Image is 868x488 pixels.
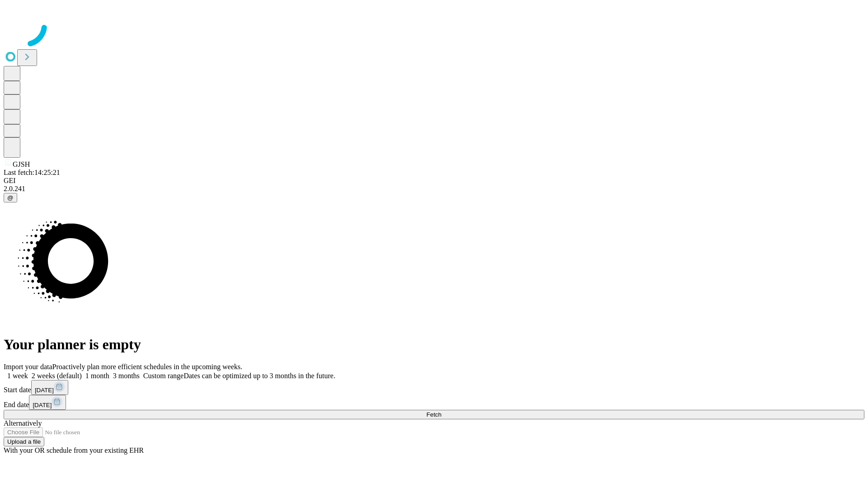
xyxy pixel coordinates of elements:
[4,177,864,185] div: GEI
[4,185,864,193] div: 2.0.241
[4,169,60,176] span: Last fetch: 14:25:21
[52,363,242,371] span: Proactively plan more efficient schedules in the upcoming weeks.
[29,395,66,410] button: [DATE]
[4,380,864,395] div: Start date
[4,446,144,454] span: With your OR schedule from your existing EHR
[31,380,68,395] button: [DATE]
[35,387,54,394] span: [DATE]
[184,372,335,380] span: Dates can be optimized up to 3 months in the future.
[4,419,42,427] span: Alternatively
[4,437,44,446] button: Upload a file
[4,363,52,371] span: Import your data
[4,410,864,419] button: Fetch
[7,372,28,380] span: 1 week
[4,395,864,410] div: End date
[113,372,140,380] span: 3 months
[143,372,184,380] span: Custom range
[33,402,52,408] span: [DATE]
[4,193,17,202] button: @
[85,372,109,380] span: 1 month
[7,194,14,201] span: @
[426,411,441,418] span: Fetch
[13,160,30,168] span: GJSH
[32,372,82,380] span: 2 weeks (default)
[4,336,864,353] h1: Your planner is empty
